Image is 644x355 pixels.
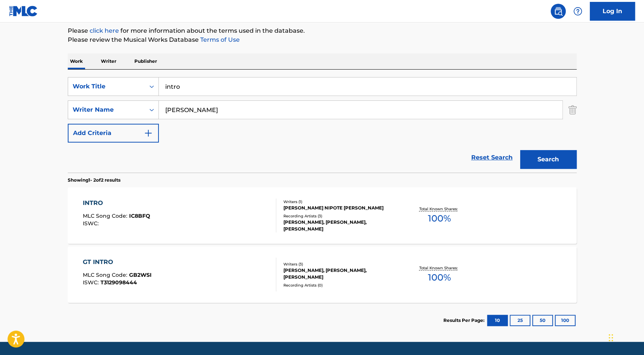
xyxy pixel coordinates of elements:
[9,6,38,17] img: MLC Logo
[609,326,613,349] div: Drag
[532,315,553,326] button: 50
[100,279,137,286] span: T3129098444
[68,124,159,143] button: Add Criteria
[510,315,530,326] button: 25
[68,187,577,244] a: INTROMLC Song Code:IC8BFQISWC:Writers (1)[PERSON_NAME] NIPOTE [PERSON_NAME]Recording Artists (3)[...
[467,149,516,166] a: Reset Search
[199,36,240,43] a: Terms of Use
[283,267,397,281] div: [PERSON_NAME], [PERSON_NAME], [PERSON_NAME]
[68,26,577,35] p: Please for more information about the terms used in the database.
[568,100,577,119] img: Delete Criterion
[68,35,577,44] p: Please review the Musical Works Database
[73,105,140,114] div: Writer Name
[283,205,397,211] div: [PERSON_NAME] NIPOTE [PERSON_NAME]
[132,53,159,69] p: Publisher
[73,82,140,91] div: Work Title
[554,7,563,16] img: search
[68,177,120,184] p: Showing 1 - 2 of 2 results
[68,77,577,173] form: Search Form
[283,261,397,267] div: Writers ( 3 )
[283,282,397,288] div: Recording Artists ( 0 )
[83,258,152,267] div: GT INTRO
[606,319,644,355] iframe: Chat Widget
[90,27,119,34] a: click here
[555,315,575,326] button: 100
[573,7,582,16] img: help
[570,4,585,19] div: Help
[283,199,397,205] div: Writers ( 1 )
[520,150,577,169] button: Search
[443,317,486,324] p: Results Per Page:
[428,271,451,284] span: 100 %
[283,213,397,219] div: Recording Artists ( 3 )
[68,246,577,303] a: GT INTROMLC Song Code:GB2WSIISWC:T3129098444Writers (3)[PERSON_NAME], [PERSON_NAME], [PERSON_NAME...
[283,219,397,232] div: [PERSON_NAME], [PERSON_NAME], [PERSON_NAME]
[83,279,100,286] span: ISWC :
[144,129,153,138] img: 9d2ae6d4665cec9f34b9.svg
[83,212,129,219] span: MLC Song Code :
[83,199,150,208] div: INTRO
[487,315,508,326] button: 10
[83,272,129,278] span: MLC Song Code :
[129,272,152,278] span: GB2WSI
[83,220,100,227] span: ISWC :
[419,206,460,212] p: Total Known Shares:
[99,53,119,69] p: Writer
[129,212,150,219] span: IC8BFQ
[68,53,85,69] p: Work
[590,2,635,21] a: Log In
[419,265,460,271] p: Total Known Shares:
[428,212,451,225] span: 100 %
[551,4,566,19] a: Public Search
